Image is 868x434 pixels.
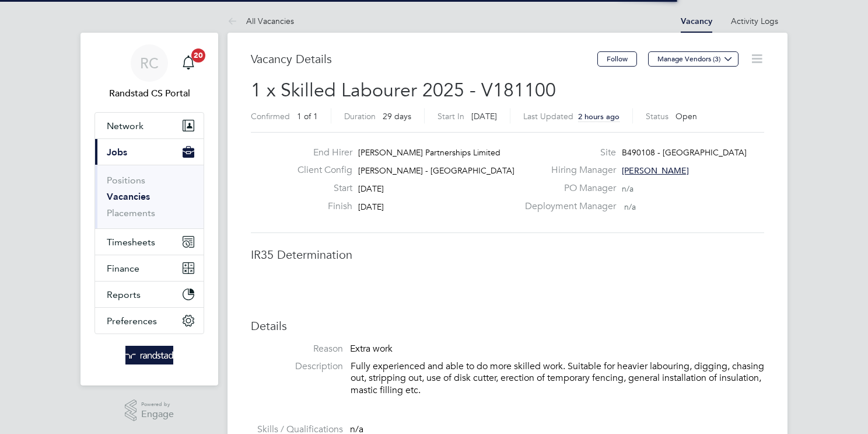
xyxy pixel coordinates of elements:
label: Start In [437,111,464,121]
button: Reports [95,282,204,307]
a: Vacancy [681,16,712,26]
span: Preferences [107,315,157,327]
a: Vacancies [107,191,150,202]
button: Timesheets [95,229,204,255]
a: Positions [107,175,145,186]
button: Manage Vendors (3) [648,51,738,67]
span: [PERSON_NAME] Partnerships Limited [358,147,501,158]
label: Hiring Manager [518,164,616,176]
span: 2 hours ago [578,112,619,121]
label: Deployment Manager [518,200,616,213]
a: 20 [177,44,200,82]
a: Placements [107,207,155,218]
label: End Hirer [288,147,352,159]
label: Status [646,111,668,121]
h3: Details [251,318,764,334]
span: [PERSON_NAME] - [GEOGRAPHIC_DATA] [358,165,514,176]
span: Network [107,120,143,131]
span: Randstad CS Portal [94,86,204,100]
a: All Vacancies [228,16,294,26]
span: B490108 - [GEOGRAPHIC_DATA] [622,147,747,158]
a: Go to home page [94,346,204,364]
label: PO Manager [518,182,616,195]
span: Reports [107,289,141,300]
label: Client Config [288,164,352,176]
span: [DATE] [358,202,384,212]
img: randstad-logo-retina.png [125,346,174,364]
span: Engage [141,409,174,419]
span: Extra work [350,343,393,355]
span: Open [675,111,697,121]
label: Confirmed [251,111,290,121]
label: Site [518,147,616,159]
span: 1 of 1 [297,111,318,121]
h3: IR35 Determination [251,247,764,262]
span: [PERSON_NAME] [622,165,689,176]
div: Jobs [95,165,204,228]
span: 20 [191,48,205,63]
a: RCRandstad CS Portal [94,44,204,100]
nav: Main navigation [80,33,218,386]
label: Duration [344,111,376,121]
a: Powered byEngage [125,400,174,422]
button: Preferences [95,308,204,334]
span: [DATE] [358,183,384,194]
h3: Vacancy Details [251,51,597,67]
label: Finish [288,200,352,213]
span: Jobs [107,147,127,158]
span: RC [140,55,159,71]
span: [DATE] [471,111,497,121]
span: n/a [624,202,636,212]
p: Fully experienced and able to do more skilled work. Suitable for heavier labouring, digging, chas... [351,360,764,397]
button: Network [95,113,204,138]
a: Activity Logs [731,16,778,26]
label: Reason [251,343,343,355]
button: Follow [597,51,637,67]
span: 29 days [383,111,411,121]
button: Jobs [95,139,204,165]
button: Finance [95,255,204,281]
label: Last Updated [523,111,573,121]
span: Finance [107,263,139,274]
span: n/a [622,183,633,194]
span: Powered by [141,400,174,409]
label: Description [251,360,343,373]
span: 1 x Skilled Labourer 2025 - V181100 [251,79,556,102]
label: Start [288,182,352,195]
span: Timesheets [107,237,155,248]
